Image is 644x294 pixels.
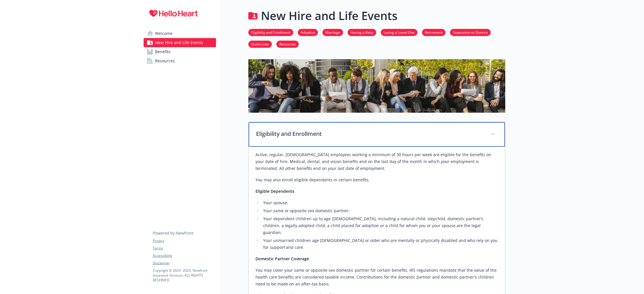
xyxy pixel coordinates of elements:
[144,47,216,56] a: Benefits
[262,199,498,206] li: Your spouse;
[155,56,175,65] span: Resources
[153,268,216,283] p: Copyright © 2024 - 2025 , Newfront Insurance Services, ALL RIGHTS RESERVED
[255,176,498,183] p: You may also enroll eligible dependents in certain benefits.
[255,267,498,287] p: You may cover your same or opposite-sex domestic partner for certain benefits. IRS regulations ma...
[249,122,505,147] div: Eligibility and Enrollment
[153,261,216,266] a: Disclaimer
[144,29,216,38] a: Welcome
[261,7,397,24] h1: New Hire and Life Events
[422,29,445,35] a: Retirement
[256,130,484,138] p: Eligibility and Enrollment
[155,38,203,47] span: New Hire and Life Events
[262,207,498,214] li: Your same or opposite-sex domestic partner;
[450,29,491,35] a: Separation or Divorce
[153,253,216,258] a: Accessibility
[153,246,216,251] a: Terms
[144,56,216,65] a: Resources
[255,188,294,194] strong: Eligible Dependents
[248,29,293,35] a: Eligibility and Enrollment
[276,41,299,47] a: Resources
[298,29,318,35] a: Adoption
[381,29,417,35] a: Losing a Loved One
[144,38,216,47] a: New Hire and Life Events
[153,238,216,243] a: Privacy
[255,151,498,172] p: Active, regular, [DEMOGRAPHIC_DATA] employees working a minimum of 30 hours per week are eligible...
[262,215,498,236] li: Your dependent children up to age [DEMOGRAPHIC_DATA], including a natural child, stepchild, domes...
[155,29,173,38] span: Welcome
[248,41,272,47] a: Quick Links
[322,29,343,35] a: Marriage
[348,29,376,35] a: Having a Baby
[262,237,498,251] li: Your unmarried children age [DEMOGRAPHIC_DATA] or older who are mentally or physically disabled a...
[255,256,309,261] strong: Domestic Partner Coverage
[248,59,505,113] img: new hire page banner
[155,47,171,56] span: Benefits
